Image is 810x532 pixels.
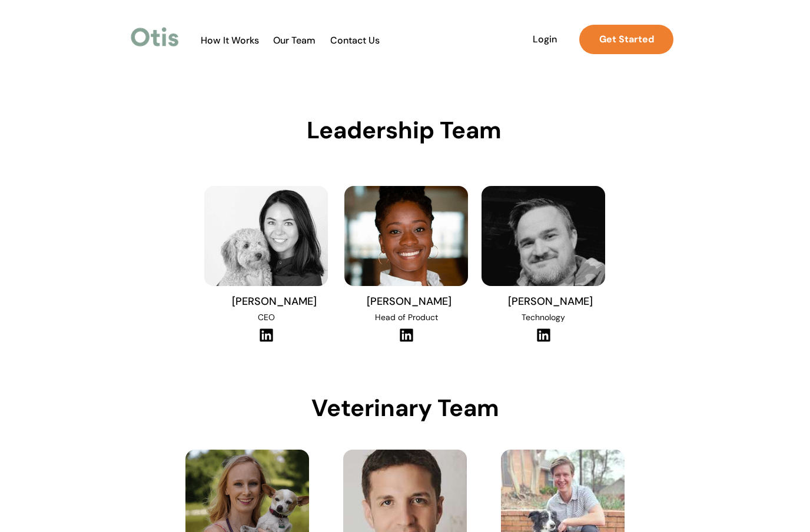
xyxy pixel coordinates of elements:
strong: Get Started [599,33,654,45]
span: [PERSON_NAME] [508,294,593,308]
span: [PERSON_NAME] [367,294,452,308]
span: Our Team [265,35,323,46]
span: Leadership Team [307,115,502,145]
span: Veterinary Team [311,393,499,423]
span: How It Works [195,35,265,46]
a: Get Started [579,25,673,54]
span: Technology [522,312,565,322]
a: How It Works [195,35,265,46]
a: Our Team [265,35,323,46]
span: CEO [258,312,275,322]
span: Head of Product [375,312,438,322]
span: [PERSON_NAME] [232,294,317,308]
span: Contact Us [324,35,386,46]
span: Login [517,34,572,45]
a: Login [517,25,572,54]
a: Contact Us [324,35,386,46]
